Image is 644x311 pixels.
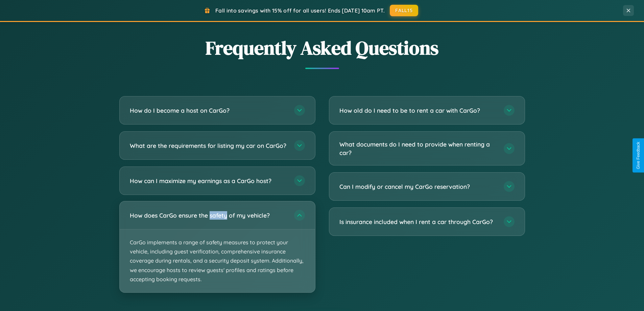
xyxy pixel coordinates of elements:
h2: Frequently Asked Questions [119,35,525,61]
h3: Is insurance included when I rent a car through CarGo? [339,218,497,226]
h3: How old do I need to be to rent a car with CarGo? [339,106,497,115]
h3: How can I maximize my earnings as a CarGo host? [130,177,287,185]
div: Give Feedback [636,142,641,169]
h3: How does CarGo ensure the safety of my vehicle? [130,211,287,220]
h3: How do I become a host on CarGo? [130,106,287,115]
h3: What documents do I need to provide when renting a car? [339,140,497,157]
span: Fall into savings with 15% off for all users! Ends [DATE] 10am PT. [215,7,385,14]
h3: Can I modify or cancel my CarGo reservation? [339,182,497,191]
h3: What are the requirements for listing my car on CarGo? [130,141,287,150]
button: FALL15 [390,5,418,16]
p: CarGo implements a range of safety measures to protect your vehicle, including guest verification... [120,229,315,292]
